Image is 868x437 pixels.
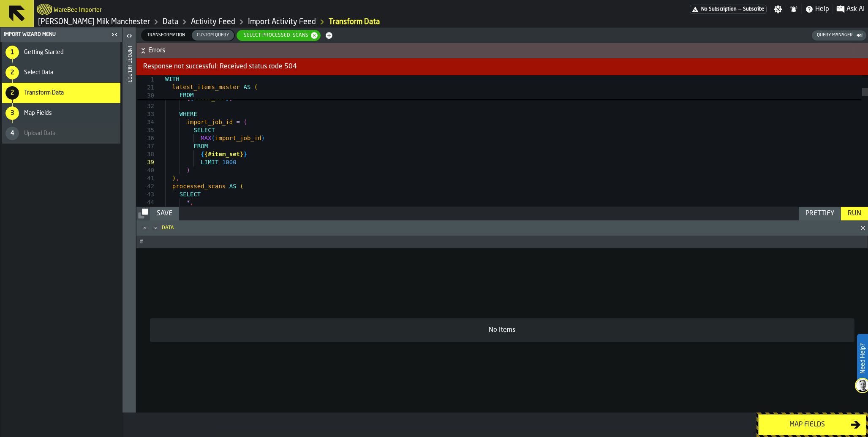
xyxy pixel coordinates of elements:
div: 43 [136,190,154,198]
button: button-Prettify [799,207,841,220]
button: button- [136,207,150,220]
span: 30 [136,92,154,100]
div: 2 [5,66,19,79]
nav: Breadcrumb [37,17,451,27]
header: Import Helper [122,27,136,413]
span: processed_scans [172,183,226,190]
label: button-switch-multi-Custom Query [191,29,235,41]
li: menu Map Fields [2,103,120,123]
li: menu Getting Started [2,42,120,62]
div: 1 [5,46,19,59]
span: 21 [136,84,154,92]
span: 1 [136,76,154,84]
span: { [204,151,208,157]
span: AS [229,183,237,190]
div: 2 [5,86,19,100]
div: Save [153,209,176,219]
div: 36 [136,134,154,142]
div: Run [844,209,865,219]
span: SELECT [180,191,201,198]
span: SELECT [193,127,215,133]
span: ( [212,135,215,141]
span: FROM [193,143,208,149]
span: MAX [201,135,211,141]
div: 37 [136,142,154,150]
div: 44 [136,198,154,206]
div: 32 [136,102,154,110]
div: 4 [5,127,19,140]
span: 1000 [222,159,237,166]
span: ( [240,183,243,190]
button: Minimize [151,224,161,232]
span: AS [243,84,250,90]
div: 34 [136,118,154,126]
span: — [738,6,741,12]
div: Menu Subscription [690,5,767,14]
span: WITH [165,76,180,82]
label: button-toggle-Open [123,29,135,44]
span: Custom Query [193,32,232,39]
span: Transformation [144,32,188,39]
span: Subscribe [743,6,765,12]
span: , [190,199,193,206]
div: 40 [136,166,154,174]
button: button- [136,28,868,43]
div: Response not successful: Received status code 504 [136,58,868,75]
span: Getting Started [24,49,64,56]
div: 42 [136,182,154,190]
div: thumb [142,30,190,41]
span: Help [815,4,829,14]
span: import_job_id [187,119,233,125]
header: Import Wizard Menu [0,27,122,42]
span: { [201,151,204,157]
label: Need Help? [858,335,867,382]
div: Prettify [802,209,838,219]
span: #item_set [208,151,240,157]
div: 33 [136,110,154,118]
label: button-toggle-Settings [770,5,786,14]
div: No Items [157,325,848,335]
div: Map fields [764,420,851,430]
span: latest_items_master [172,84,240,90]
span: import_job_id [215,135,261,141]
div: Data [162,225,851,231]
div: Query Manager [814,33,856,38]
label: button-toggle-Notifications [786,5,801,14]
button: Close [858,224,868,232]
label: button-toggle-Ask AI [833,4,868,14]
div: Import Wizard Menu [2,32,109,38]
span: ) [261,135,265,141]
span: WHERE [180,111,197,117]
a: link-to-/wh/i/b09612b5-e9f1-4a3a-b0a4-784729d61419/pricing/ [690,5,767,14]
a: link-to-/wh/i/b09612b5-e9f1-4a3a-b0a4-784729d61419/data [163,17,178,27]
div: 38 [136,150,154,158]
a: link-to-/wh/i/b09612b5-e9f1-4a3a-b0a4-784729d61419/import/activity/ [248,17,316,27]
span: ( [254,84,258,90]
div: 35 [136,126,154,134]
div: Import Helper [126,44,132,410]
span: FROM [180,92,194,98]
span: = [237,119,240,125]
li: menu Upload Data [2,123,120,144]
li: menu Transform Data [2,83,120,103]
span: LIMIT [201,159,218,166]
button: button-Query Manager [812,30,866,41]
div: thumb [192,30,234,41]
button: button-Map fields [758,414,866,435]
span: Ask AI [846,4,865,14]
span: Remove tag [310,31,318,40]
button: button-Save [150,207,179,220]
span: Map Fields [24,110,52,117]
span: Errors [148,46,866,56]
a: logo-header [37,2,52,17]
label: button-toggle-Close me [109,30,120,40]
span: SELECT processed_scans [239,33,310,38]
button: Maximize [140,224,150,232]
span: Select Data [24,69,53,76]
div: 39 [136,158,154,166]
button: button- [136,43,868,58]
span: ) [172,175,176,182]
span: ( [243,119,247,125]
a: link-to-/wh/i/b09612b5-e9f1-4a3a-b0a4-784729d61419/import/activity/4d68ca66-25fd-41ea-848c-8bd497... [329,17,380,27]
span: No Subscription [701,6,737,12]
